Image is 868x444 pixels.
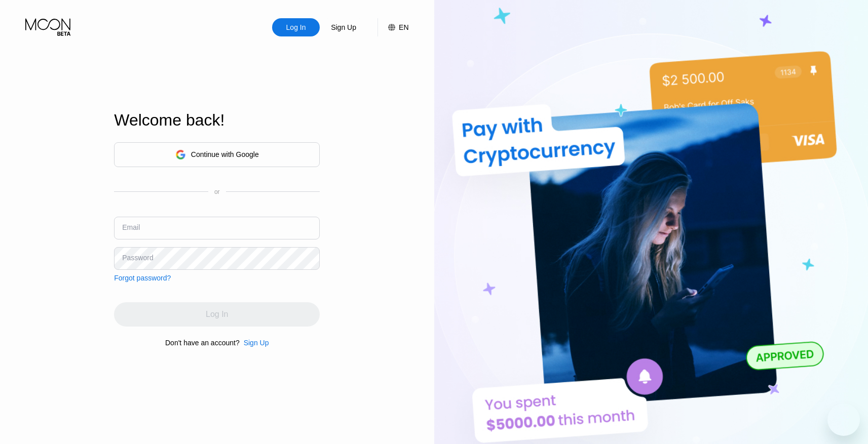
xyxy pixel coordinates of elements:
div: Welcome back! [114,111,320,130]
div: Log In [285,22,307,32]
iframe: Кнопка запуска окна обмена сообщениями [827,403,860,436]
div: Continue with Google [191,150,259,158]
div: Continue with Google [114,142,320,167]
div: Sign Up [320,18,367,36]
div: Sign Up [240,339,269,347]
div: Email [122,223,140,231]
div: Don't have an account? [165,339,240,347]
div: Sign Up [244,339,269,347]
div: or [214,188,220,195]
div: Password [122,254,153,262]
div: EN [399,23,408,31]
div: Forgot password? [114,274,171,282]
div: Log In [272,18,320,36]
div: EN [378,18,408,36]
div: Sign Up [330,22,357,32]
